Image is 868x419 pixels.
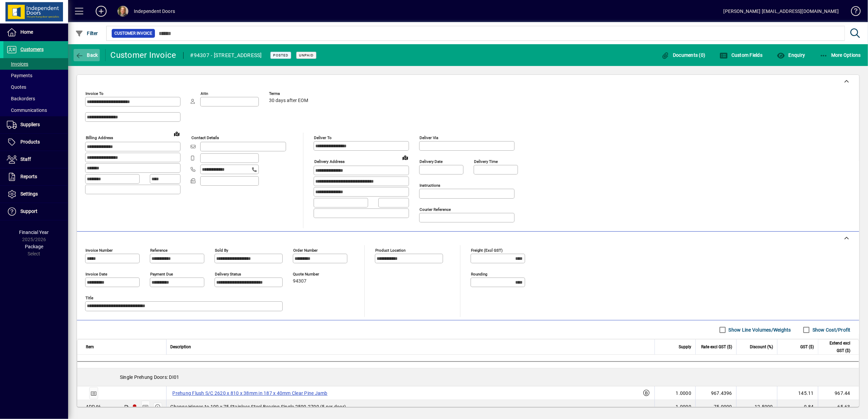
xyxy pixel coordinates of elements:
td: 145.11 [777,386,818,400]
mat-label: Invoice number [85,248,113,253]
button: More Options [818,49,863,61]
div: 967.4396 [700,390,732,397]
span: Financial Year [19,230,49,235]
mat-label: Delivery status [215,272,241,276]
label: Prehung Flush S/C 2620 x 810 x 38mm in 187 x 40mm Clear Pine Jamb [171,389,330,397]
a: Support [3,203,68,220]
div: 75.0000 [700,403,732,410]
a: Home [3,24,68,41]
button: Profile [112,5,134,17]
a: Products [3,134,68,151]
a: Staff [3,151,68,168]
span: Posted [273,53,288,57]
span: More Options [820,52,861,58]
span: Package [25,244,43,249]
span: Terms [269,91,310,96]
span: Unpaid [299,53,314,57]
span: Settings [20,191,38,197]
td: 12.5000 [736,400,777,414]
button: Enquiry [775,49,807,61]
label: Show Line Volumes/Weights [727,326,791,333]
a: Payments [3,70,68,81]
span: Rate excl GST ($) [701,343,732,351]
mat-label: Courier Reference [420,207,451,212]
label: Show Cost/Profit [811,326,851,333]
span: Enquiry [777,52,805,58]
span: Support [20,208,37,214]
mat-label: Delivery time [474,159,498,164]
span: Discount (%) [750,343,773,351]
mat-label: Order number [293,248,318,253]
button: Filter [74,27,100,39]
span: 30 days after EOM [269,98,308,103]
td: 65.63 [818,400,859,414]
span: Staff [20,156,31,162]
td: 967.44 [818,386,859,400]
a: Communications [3,104,68,116]
span: Customer Invoice [114,30,152,37]
span: Communications [7,107,47,113]
a: Reports [3,168,68,185]
span: Invoices [7,61,28,67]
div: [PERSON_NAME] [EMAIL_ADDRESS][DOMAIN_NAME] [724,6,839,17]
span: Quotes [7,84,26,90]
a: Quotes [3,81,68,93]
span: Documents (0) [661,52,706,58]
span: Customers [20,47,44,52]
a: View on map [400,152,411,163]
mat-label: Title [85,296,93,300]
mat-label: Sold by [215,248,228,253]
div: Single Prehung Doors: DI01 [77,368,859,386]
span: Supply [679,343,691,351]
span: Quote number [293,272,334,276]
button: Documents (0) [660,49,707,61]
app-page-header-button: Back [68,49,106,61]
span: Filter [75,31,98,36]
td: 9.84 [777,400,818,414]
mat-label: Payment due [150,272,173,276]
span: Back [75,52,98,58]
span: GST ($) [800,343,814,351]
mat-label: Instructions [420,183,440,188]
div: Customer Invoice [111,50,176,61]
span: Reports [20,174,37,179]
mat-label: Invoice To [85,91,104,96]
mat-label: Reference [150,248,168,253]
mat-label: Deliver To [314,135,332,140]
a: Settings [3,186,68,203]
span: Change Hinges to 100 x 75 Stainless Steel Bearing Single 2500-2700 (5 per door) [171,403,346,410]
mat-label: Deliver via [420,135,438,140]
span: Extend excl GST ($) [822,339,850,354]
span: Backorders [7,96,35,101]
span: Home [20,29,33,35]
span: 94307 [293,279,306,284]
a: Knowledge Base [846,1,859,23]
mat-label: Invoice date [85,272,107,276]
mat-label: Rounding [471,272,487,276]
button: Add [90,5,112,17]
mat-label: Attn [201,91,208,96]
a: Backorders [3,93,68,104]
span: Description [171,343,191,351]
span: 1.0000 [676,390,692,397]
span: 1.0000 [676,403,692,410]
div: #94307 - [STREET_ADDRESS] [190,50,262,61]
span: Item [86,343,94,351]
mat-label: Delivery date [420,159,443,164]
span: Suppliers [20,122,40,127]
button: Back [74,49,100,61]
span: Custom Fields [720,52,763,58]
span: Christchurch [130,403,138,410]
span: Products [20,139,40,145]
mat-label: Freight (excl GST) [471,248,503,253]
button: Custom Fields [718,49,764,61]
div: ADD46 [86,403,101,410]
mat-label: Product location [375,248,406,253]
a: View on map [171,128,182,139]
a: Suppliers [3,116,68,133]
a: Invoices [3,58,68,70]
span: Payments [7,73,32,78]
div: Independent Doors [134,6,175,17]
